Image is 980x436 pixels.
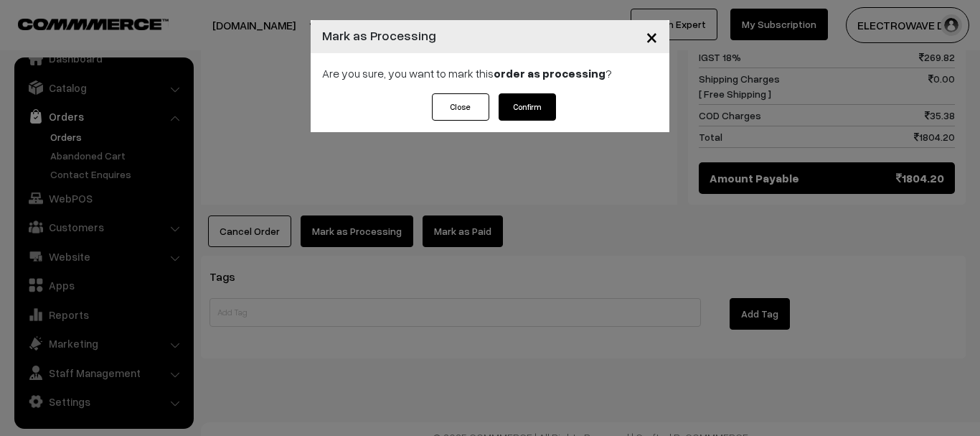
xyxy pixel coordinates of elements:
[499,93,556,121] button: Confirm
[634,14,669,59] button: Close
[311,53,669,93] div: Are you sure, you want to mark this ?
[432,93,489,121] button: Close
[494,66,606,80] strong: order as processing
[322,26,436,45] h4: Mark as Processing
[646,23,658,50] span: ×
